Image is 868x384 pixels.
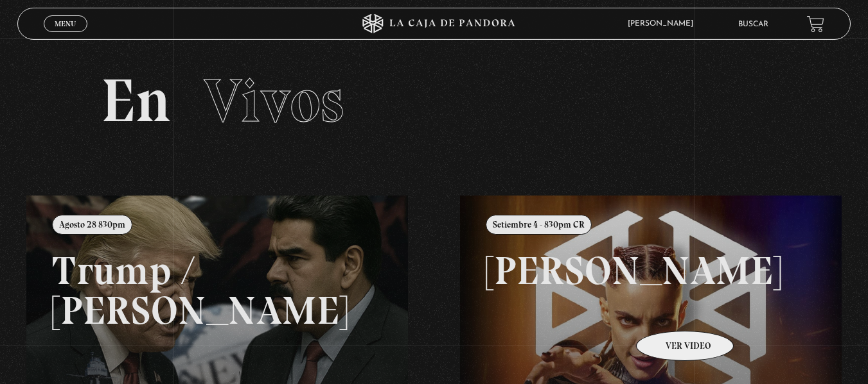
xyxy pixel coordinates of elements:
span: Vivos [204,64,344,137]
span: Menu [55,20,76,28]
a: View your shopping cart [807,15,824,32]
h2: En [101,71,768,131]
span: Cerrar [50,31,80,40]
span: [PERSON_NAME] [621,20,706,28]
a: Buscar [738,21,768,28]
